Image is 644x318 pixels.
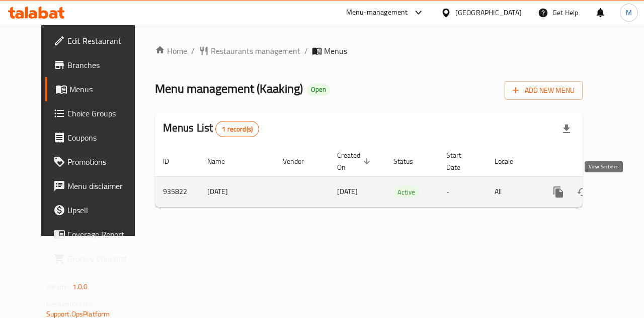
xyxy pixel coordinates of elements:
a: Coverage Report [45,222,149,246]
span: Upsell [67,204,141,216]
a: Grocery Checklist [45,246,149,271]
td: - [438,176,487,207]
span: Branches [67,59,141,71]
div: Menu-management [346,7,408,19]
span: Promotions [67,156,141,168]
a: Menu disclaimer [45,174,149,198]
span: Active [393,186,419,198]
li: / [191,45,195,57]
span: Menu management ( Kaaking ) [155,77,303,100]
button: more [546,180,571,204]
span: Add New Menu [513,84,575,97]
a: Branches [45,53,149,77]
span: Version: [46,280,71,293]
li: / [304,45,308,57]
span: Restaurants management [211,45,300,57]
span: [DATE] [337,185,358,198]
span: Grocery Checklist [67,252,141,265]
div: [GEOGRAPHIC_DATA] [455,7,522,18]
td: All [487,176,538,207]
a: Coupons [45,125,149,150]
span: Get support on: [46,297,93,310]
span: 1.0.0 [72,280,88,293]
span: Menu disclaimer [67,180,141,192]
span: Menus [69,83,141,95]
a: Edit Restaurant [45,29,149,53]
span: Status [393,155,426,167]
span: Vendor [283,155,317,167]
span: Locale [495,155,526,167]
a: Promotions [45,150,149,174]
div: Export file [554,117,579,141]
nav: breadcrumb [155,45,583,57]
span: Open [307,85,330,94]
span: Coverage Report [67,228,141,240]
span: Coupons [67,132,141,144]
h2: Menus List [163,120,259,137]
span: Edit Restaurant [67,35,141,47]
span: Menus [324,45,347,57]
a: Upsell [45,198,149,222]
a: Choice Groups [45,101,149,125]
a: Menus [45,77,149,101]
td: [DATE] [199,176,275,207]
span: 1 record(s) [216,124,259,134]
span: Start Date [446,149,474,173]
td: 935822 [155,176,199,207]
a: Home [155,45,187,57]
span: Created On [337,149,373,173]
div: Open [307,84,330,96]
span: Name [207,155,238,167]
span: M [626,7,632,18]
button: Add New Menu [505,81,583,100]
div: Total records count [215,121,259,137]
span: Choice Groups [67,107,141,119]
a: Restaurants management [199,45,300,57]
span: ID [163,155,182,167]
